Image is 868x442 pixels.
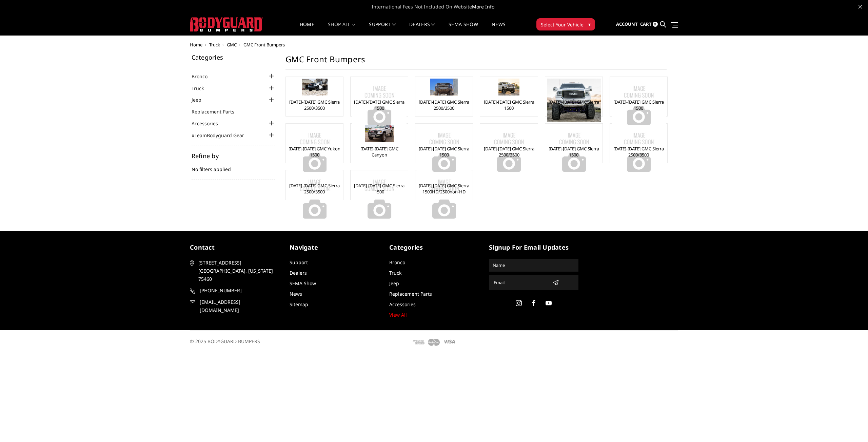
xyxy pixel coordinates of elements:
a: Dealers [409,22,435,35]
img: No Image [417,125,471,180]
img: No Image [547,125,601,180]
div: No filters applied [192,153,276,180]
a: [DATE]-[DATE] GMC Sierra 1500HD/2500non-HD [417,183,471,195]
a: No Image [352,172,406,179]
span: [EMAIL_ADDRESS][DOMAIN_NAME] [200,298,278,314]
a: [PHONE_NUMBER] [190,287,279,295]
a: [DATE]-[DATE] GMC Sierra 1500 [417,146,471,158]
h5: Categories [389,243,479,252]
a: Truck [389,270,401,276]
span: Cart [640,21,652,27]
span: 0 [653,22,658,27]
a: Cart 0 [640,15,658,34]
h5: Refine by [192,153,276,159]
img: No Image [417,172,471,226]
span: [PHONE_NUMBER] [200,287,278,295]
span: GMC Front Bumpers [243,42,285,48]
a: SEMA Show [449,22,478,35]
a: More Info [472,3,494,10]
a: [DATE]-[DATE] GMC Sierra 1500 [612,99,666,111]
a: No Image [417,125,471,142]
a: Replacement Parts [192,108,243,115]
a: [DATE]-[DATE] GMC Yukon 1500 [288,146,341,158]
a: [DATE]-[DATE] GMC Sierra 2500/3500 [417,99,471,111]
a: [DATE]-[DATE] GMC Sierra 1500 [352,183,406,195]
img: No Image [352,172,407,226]
a: [DATE]-[DATE] GMC Canyon [352,146,406,158]
a: [DATE]-[DATE] GMC Sierra 2500/3500 [482,146,536,158]
button: Select Your Vehicle [536,18,595,30]
a: Support [290,259,308,266]
a: Jeep [192,96,210,103]
a: Replacement Parts [389,291,432,297]
h5: contact [190,243,279,252]
h5: signup for email updates [489,243,578,252]
a: No Image [547,125,601,142]
a: No Image [482,125,536,142]
a: Support [369,22,396,35]
span: Account [616,21,638,27]
span: ▾ [588,21,591,28]
a: Home [190,42,202,48]
img: No Image [288,125,342,180]
a: [DATE]-[DATE] GMC Sierra 1500 [482,99,536,111]
a: [DATE]-[DATE] GMC Sierra 2500/3500 [612,146,666,158]
img: BODYGUARD BUMPERS [190,17,263,31]
img: No Image [352,79,407,133]
img: No Image [612,125,666,180]
a: [DATE]-[DATE] GMC Sierra 1500 [547,146,601,158]
img: No Image [288,172,342,226]
a: No Image [612,79,666,96]
span: [STREET_ADDRESS] [GEOGRAPHIC_DATA], [US_STATE] 75460 [198,259,277,283]
a: No Image [288,172,341,179]
a: [DATE]-[DATE] GMC Sierra 2500/3500 [547,99,601,111]
span: Select Your Vehicle [541,21,584,28]
span: © 2025 BODYGUARD BUMPERS [190,338,260,344]
a: Accessories [192,120,226,127]
a: [EMAIL_ADDRESS][DOMAIN_NAME] [190,298,279,314]
a: News [492,22,506,35]
a: [DATE]-[DATE] GMC Sierra 2500/3500 [288,183,341,195]
a: #TeamBodyguard Gear [192,132,253,139]
a: shop all [328,22,355,35]
a: Home [300,22,314,35]
a: Bronco [389,259,405,266]
h5: Categories [192,54,276,60]
h5: Navigate [290,243,379,252]
a: Truck [192,85,212,92]
a: [DATE]-[DATE] GMC Sierra 1500 [352,99,406,111]
a: Sitemap [290,301,308,308]
a: Dealers [290,270,307,276]
a: Account [616,15,638,34]
a: No Image [417,172,471,179]
a: View All [389,312,407,318]
img: No Image [612,79,666,133]
a: No Image [352,79,406,96]
a: Jeep [389,280,399,287]
input: Name [490,260,577,271]
a: Bronco [192,73,216,80]
a: [DATE]-[DATE] GMC Sierra 2500/3500 [288,99,341,111]
input: Email [491,277,550,288]
a: GMC [227,42,237,48]
a: Truck [209,42,220,48]
a: No Image [612,125,666,142]
a: News [290,291,302,297]
img: No Image [482,125,536,180]
a: Accessories [389,301,416,308]
h1: GMC Front Bumpers [285,54,667,70]
a: No Image [288,125,341,142]
a: SEMA Show [290,280,316,287]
